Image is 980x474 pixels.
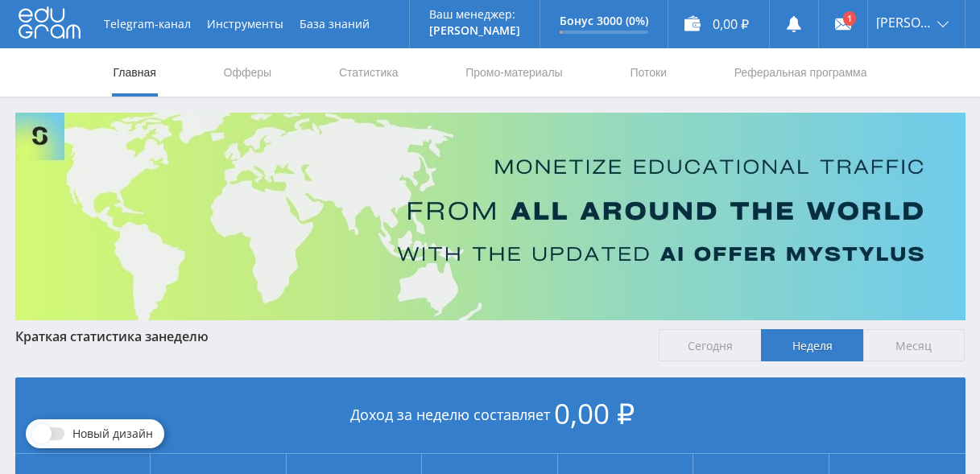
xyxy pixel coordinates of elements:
[628,48,668,97] a: Потоки
[337,48,400,97] a: Статистика
[429,24,520,37] p: [PERSON_NAME]
[112,48,158,97] a: Главная
[72,427,153,440] span: Новый дизайн
[863,329,966,361] span: Месяц
[761,329,863,361] span: Неделя
[733,48,869,97] a: Реферальная программа
[876,16,932,29] span: [PERSON_NAME]
[554,394,635,432] span: 0,00 ₽
[659,329,761,361] span: Сегодня
[222,48,274,97] a: Офферы
[159,328,209,345] span: неделю
[560,14,648,27] p: Бонус 3000 (0%)
[15,113,966,320] img: Banner
[429,8,520,21] p: Ваш менеджер:
[15,329,643,344] div: Краткая статистика за
[15,377,966,454] div: Доход за неделю составляет
[464,48,564,97] a: Промо-материалы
